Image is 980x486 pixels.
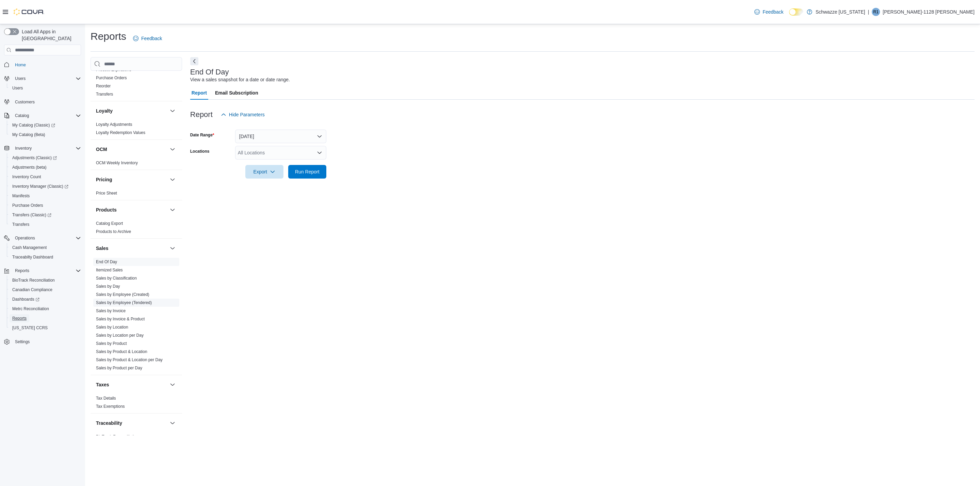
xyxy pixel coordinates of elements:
button: Hide Parameters [218,108,267,121]
a: BioTrack Reconciliation [10,276,58,284]
a: Purchase Orders [96,76,127,80]
a: [US_STATE] CCRS [10,324,50,332]
button: OCM [168,145,177,153]
a: Loyalty Adjustments [96,122,132,127]
button: Inventory [12,144,34,152]
div: Taxes [91,394,182,413]
a: Price Sheet [96,191,117,196]
span: Sales by Product [96,341,127,346]
button: Home [1,60,84,69]
button: Transfers [7,220,84,229]
a: BioTrack Reconciliation [96,434,138,439]
a: Adjustments (beta) [10,163,49,171]
a: Users [10,84,26,92]
span: Adjustments (Classic) [12,155,57,161]
a: Tax Exemptions [96,404,125,409]
span: Tax Details [96,396,116,401]
span: Metrc Reconciliation [12,306,49,312]
span: Purchase Orders [96,75,127,81]
button: Inventory Count [7,172,84,182]
span: Customers [15,99,35,105]
span: Cash Management [10,244,81,252]
button: [US_STATE] CCRS [7,323,84,333]
span: Inventory Manager (Classic) [12,184,68,189]
span: Feedback [763,9,783,15]
button: Metrc Reconciliation [7,304,84,314]
span: End Of Day [96,259,117,265]
span: Settings [12,337,81,346]
button: [DATE] [235,130,326,143]
span: Sales by Day [96,284,120,289]
span: Sales by Invoice & Product [96,316,145,322]
nav: Complex example [4,57,81,364]
span: Email Subscription [215,86,258,100]
span: BioTrack Reconciliation [96,434,138,439]
span: Sales by Location per Day [96,333,144,338]
span: Manifests [10,192,81,200]
button: Manifests [7,191,84,201]
span: Catalog [12,112,81,120]
span: Tax Exemptions [96,404,125,409]
p: Schwazze [US_STATE] [816,8,865,16]
a: Customers [12,98,37,106]
a: My Catalog (Classic) [10,121,58,129]
span: Products to Archive [96,229,131,234]
span: Users [12,85,23,91]
button: My Catalog (Beta) [7,130,84,139]
span: Inventory Count [10,173,81,181]
span: Sales by Product & Location per Day [96,357,163,363]
label: Date Range [190,132,214,138]
button: Users [1,74,84,83]
button: Pricing [168,175,177,184]
h1: Reports [91,30,126,43]
a: End Of Day [96,259,117,264]
a: Transfers (Classic) [10,211,54,219]
button: Adjustments (beta) [7,163,84,172]
span: Catalog Export [96,221,123,226]
a: My Catalog (Classic) [7,120,84,130]
span: Reports [12,267,81,275]
a: Adjustments (Classic) [7,153,84,163]
span: Transfers [10,220,81,229]
span: Dashboards [12,297,39,302]
span: Sales by Location [96,324,128,330]
div: Sales [91,258,182,375]
span: Feedback [141,35,162,42]
button: Settings [1,337,84,347]
div: OCM [91,159,182,170]
button: Taxes [96,381,167,388]
span: Transfers [96,91,113,97]
span: [US_STATE] CCRS [12,325,48,331]
img: Cova [14,9,44,15]
a: OCM Weekly Inventory [96,161,138,165]
span: Inventory Count [12,174,41,180]
span: Sales by Invoice [96,308,126,314]
span: Report [192,86,207,100]
a: Traceabilty Dashboard [10,253,56,261]
span: Cash Management [12,245,47,250]
span: Purchase Orders [12,203,43,208]
button: Cash Management [7,243,84,252]
a: Dashboards [7,295,84,304]
button: Operations [12,234,38,242]
span: Inventory [15,146,32,151]
button: Products [96,206,167,213]
span: Operations [12,234,81,242]
button: Run Report [288,165,326,179]
a: Settings [12,338,32,346]
h3: End Of Day [190,68,229,76]
button: Loyalty [168,107,177,115]
button: Operations [1,233,84,243]
button: Next [190,57,198,65]
a: Inventory Manager (Classic) [7,182,84,191]
span: Transfers [12,222,29,227]
a: Inventory Manager (Classic) [10,182,71,190]
button: Traceabilty Dashboard [7,252,84,262]
button: Users [7,83,84,93]
span: Customers [12,98,81,106]
label: Locations [190,149,210,154]
span: Traceabilty Dashboard [10,253,81,261]
span: Users [15,76,26,81]
a: Sales by Product per Day [96,366,142,370]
